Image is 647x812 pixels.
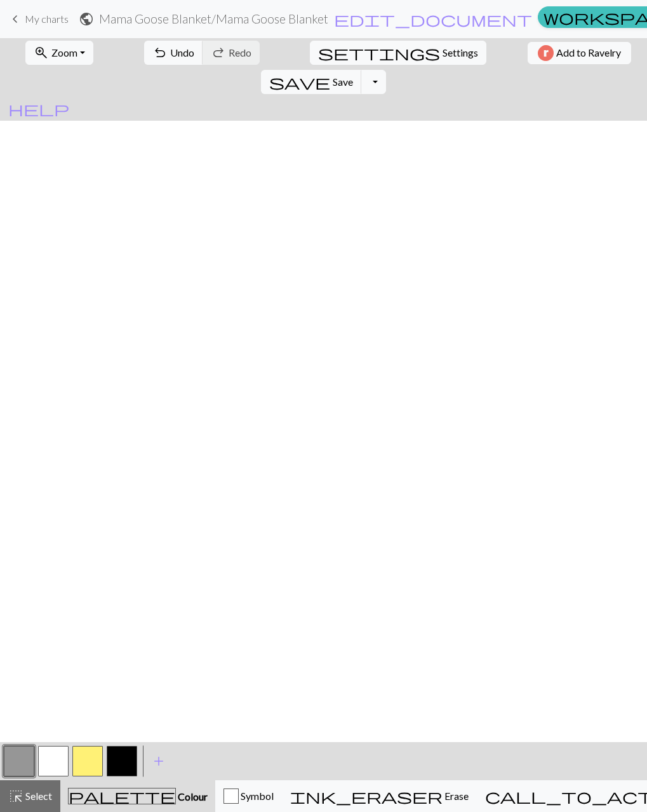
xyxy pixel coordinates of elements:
span: public [79,10,94,28]
span: highlight_alt [8,787,23,805]
span: Save [333,76,353,88]
button: Add to Ravelry [528,42,631,64]
span: palette [69,787,175,805]
span: help [8,100,69,118]
span: Zoom [51,46,77,58]
span: add [151,752,166,770]
span: zoom_in [34,44,49,62]
span: ink_eraser [290,787,443,805]
span: Settings [443,45,478,60]
a: My charts [8,8,69,30]
button: SettingsSettings [310,41,486,65]
span: Colour [176,790,208,802]
span: Undo [170,46,194,58]
span: keyboard_arrow_left [8,10,23,28]
span: Select [23,790,52,802]
button: Erase [282,780,477,812]
img: Ravelry [538,45,554,61]
span: save [269,73,330,91]
button: Colour [60,780,215,812]
button: Zoom [25,41,93,65]
span: edit_document [334,10,532,28]
span: Add to Ravelry [556,45,621,61]
button: Undo [144,41,203,65]
span: My charts [25,13,69,25]
span: Symbol [239,790,274,802]
span: settings [318,44,440,62]
button: Symbol [215,780,282,812]
span: Erase [443,790,469,802]
i: Settings [318,45,440,60]
span: undo [152,44,168,62]
button: Save [261,70,362,94]
h2: Mama Goose Blanket / Mama Goose Blanket [99,11,328,26]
